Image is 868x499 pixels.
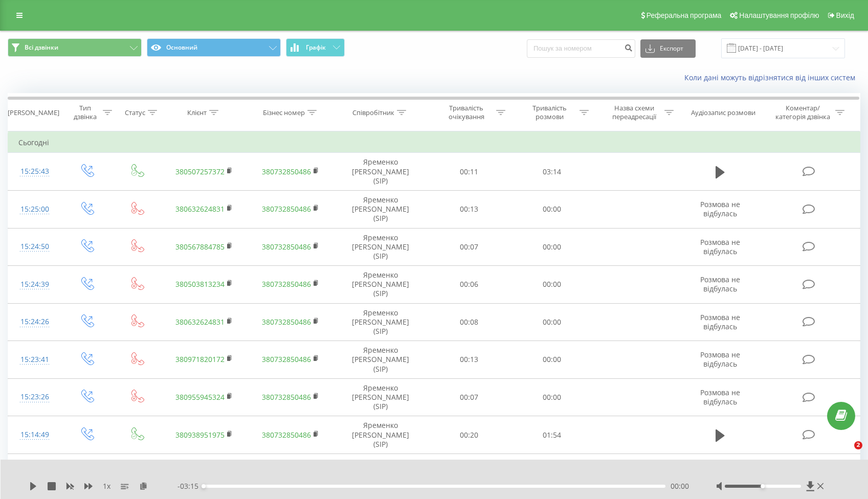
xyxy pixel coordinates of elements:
div: Тип дзвінка [70,104,100,121]
td: Сьогодні [8,132,860,153]
td: 00:00 [510,378,594,416]
td: 03:14 [510,153,594,191]
div: Аудіозапис розмови [691,108,755,117]
td: Яременко [PERSON_NAME] (SIP) [334,228,427,266]
a: 380955945324 [175,392,225,402]
a: 380732850486 [262,354,311,364]
a: 380632624831 [175,317,225,327]
td: 01:54 [510,416,594,454]
div: Accessibility label [761,484,765,488]
a: 380732850486 [262,279,311,289]
td: 00:00 [510,341,594,379]
a: 380632624831 [175,204,225,214]
td: Яременко [PERSON_NAME] (SIP) [334,453,427,491]
td: 00:08 [427,303,510,341]
a: 380732850486 [262,242,311,252]
button: Графік [286,38,345,57]
span: Розмова не відбулась [700,199,740,218]
td: Яременко [PERSON_NAME] (SIP) [334,153,427,191]
button: Всі дзвінки [8,38,142,57]
a: Коли дані можуть відрізнятися вiд інших систем [684,73,860,82]
span: Розмова не відбулась [700,237,740,256]
td: 00:09 [427,453,510,491]
a: 380732850486 [262,392,311,402]
span: Графік [306,44,326,51]
div: 15:25:00 [18,199,51,219]
div: Коментар/категорія дзвінка [773,104,833,121]
div: 15:23:41 [18,350,51,370]
a: 380732850486 [262,167,311,176]
div: 15:23:26 [18,387,51,407]
td: 00:20 [427,416,510,454]
td: 00:06 [427,266,510,304]
a: 380732850486 [262,317,311,327]
td: 00:13 [427,341,510,379]
span: - 03:15 [177,481,204,491]
td: 00:07 [427,378,510,416]
div: 15:14:49 [18,425,51,445]
a: 380938951975 [175,430,225,440]
td: 00:00 [510,228,594,266]
td: 00:00 [510,190,594,228]
td: Яременко [PERSON_NAME] (SIP) [334,378,427,416]
td: 00:11 [427,153,510,191]
input: Пошук за номером [527,39,635,58]
iframe: Intercom live chat [833,441,858,466]
a: 380567884785 [175,242,225,252]
div: Співробітник [352,108,394,117]
div: 15:25:43 [18,162,51,182]
td: 01:58 [510,453,594,491]
div: 15:24:26 [18,312,51,332]
a: 380971820172 [175,354,225,364]
a: 380732850486 [262,430,311,440]
td: 00:00 [510,266,594,304]
a: 380732850486 [262,204,311,214]
td: Яременко [PERSON_NAME] (SIP) [334,190,427,228]
td: Яременко [PERSON_NAME] (SIP) [334,303,427,341]
div: Тривалість очікування [439,104,494,121]
button: Основний [147,38,281,57]
span: Розмова не відбулась [700,350,740,369]
td: 00:00 [510,303,594,341]
div: Тривалість розмови [522,104,577,121]
span: Вихід [836,11,854,19]
span: Розмова не відбулась [700,388,740,406]
span: Розмова не відбулась [700,275,740,293]
div: [PERSON_NAME] [8,108,59,117]
span: 2 [854,441,862,449]
td: Яременко [PERSON_NAME] (SIP) [334,341,427,379]
span: Налаштування профілю [739,11,819,19]
div: Клієнт [187,108,207,117]
span: Реферальна програма [647,11,722,19]
div: Назва схеми переадресації [607,104,662,121]
span: Всі дзвінки [25,43,58,52]
td: Яременко [PERSON_NAME] (SIP) [334,416,427,454]
div: Бізнес номер [263,108,305,117]
td: 00:13 [427,190,510,228]
span: 00:00 [671,481,689,491]
td: Яременко [PERSON_NAME] (SIP) [334,266,427,304]
span: 1 x [103,481,110,491]
span: Розмова не відбулась [700,312,740,331]
td: 00:07 [427,228,510,266]
div: Accessibility label [202,484,206,488]
a: 380503813234 [175,279,225,289]
div: 15:24:39 [18,275,51,294]
div: Статус [125,108,145,117]
button: Експорт [640,39,696,58]
div: 15:24:50 [18,237,51,257]
a: 380507257372 [175,167,225,176]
